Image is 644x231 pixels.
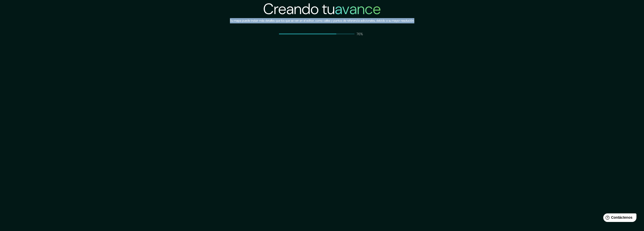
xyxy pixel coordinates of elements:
[599,211,638,225] iframe: Lanzador de widgets de ayuda
[230,19,414,23] font: Su mapa puede incluir más detalles que los que se ven en el editor, como calles y puntos de refer...
[356,32,363,36] font: 76%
